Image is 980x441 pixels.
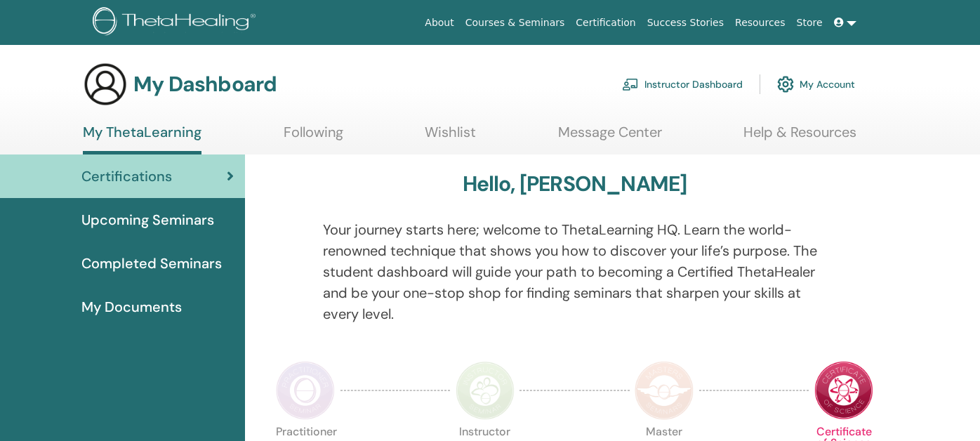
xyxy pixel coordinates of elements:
[133,72,277,97] h3: My Dashboard
[456,361,515,420] img: Instructor
[729,10,791,36] a: Resources
[81,253,222,274] span: Completed Seminars
[622,78,639,91] img: chalkboard-teacher.svg
[558,124,662,151] a: Message Center
[777,72,794,96] img: cog.svg
[425,124,476,151] a: Wishlist
[276,361,335,420] img: Practitioner
[81,209,214,230] span: Upcoming Seminars
[284,124,343,151] a: Following
[81,166,172,187] span: Certifications
[93,7,260,39] img: logo.png
[463,171,687,197] h3: Hello, [PERSON_NAME]
[83,62,128,107] img: generic-user-icon.jpg
[323,219,826,324] p: Your journey starts here; welcome to ThetaLearning HQ. Learn the world-renowned technique that sh...
[814,361,873,420] img: Certificate of Science
[635,361,694,420] img: Master
[419,10,459,36] a: About
[743,124,856,151] a: Help & Resources
[460,10,571,36] a: Courses & Seminars
[791,10,828,36] a: Store
[777,69,855,100] a: My Account
[642,10,729,36] a: Success Stories
[81,296,182,317] span: My Documents
[570,10,641,36] a: Certification
[83,124,201,154] a: My ThetaLearning
[622,69,743,100] a: Instructor Dashboard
